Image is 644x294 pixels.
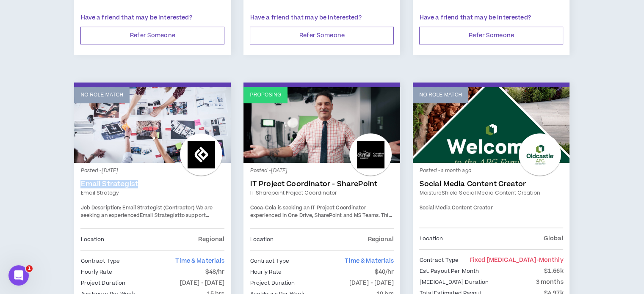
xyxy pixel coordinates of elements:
p: Location [80,235,104,244]
a: No Role Match [74,87,231,163]
p: Posted - [DATE] [80,167,224,175]
a: Email Strategy [80,189,224,197]
span: 1 [26,265,33,272]
p: Project Duration [80,278,125,288]
p: Location [419,234,443,243]
p: Project Duration [250,278,295,288]
a: IT Sharepoint Project Coordinator [250,189,394,197]
p: [DATE] - [DATE] [180,278,225,288]
p: No Role Match [80,91,123,99]
p: Location [250,235,274,244]
span: Time & Materials [175,257,224,265]
a: Email Strategist [80,180,224,188]
strong: Email Strategist [140,212,180,219]
p: Hourly Rate [80,267,112,277]
p: Contract Type [419,256,459,265]
p: Regional [368,235,394,244]
p: Hourly Rate [250,267,281,277]
p: Contract Type [250,256,289,266]
p: $48/hr [205,267,225,277]
p: Have a friend that may be interested? [419,14,563,22]
p: [DATE] - [DATE] [349,278,394,288]
p: Est. Payout Per Month [419,267,479,276]
span: Coca-Cola is seeking an IT Project Coordinator experienced in One Drive, SharePoint and MS Teams.... [250,204,392,241]
a: IT Project Coordinator - SharePoint [250,180,394,188]
p: $40/hr [375,267,394,277]
a: MoistureShield Social Media Content Creation [419,189,563,197]
p: Contract Type [80,256,120,266]
a: Social Media Content Creator [419,180,563,188]
a: No Role Match [413,87,569,163]
p: Have a friend that may be interested? [250,14,394,22]
p: Have a friend that may be interested? [80,14,224,22]
p: Posted - a month ago [419,167,563,175]
p: Posted - [DATE] [250,167,394,175]
iframe: Intercom live chat [8,265,29,286]
p: 3 months [536,278,563,287]
p: No Role Match [419,91,462,99]
a: Proposing [243,87,400,163]
p: Proposing [250,91,281,99]
span: Time & Materials [345,257,394,265]
span: - monthly [536,256,563,264]
button: Refer Someone [80,27,224,44]
button: Refer Someone [419,27,563,44]
p: Regional [198,235,224,244]
p: [MEDICAL_DATA] Duration [419,278,489,287]
span: Fixed [MEDICAL_DATA] [470,256,564,264]
button: Refer Someone [250,27,394,44]
p: $1.66k [544,267,564,276]
span: Social Media Content Creator [419,204,492,212]
p: Global [544,234,564,243]
strong: Job Description: Email Strategist (Contractor) [80,204,194,212]
span: We are seeking an experienced [80,204,213,219]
